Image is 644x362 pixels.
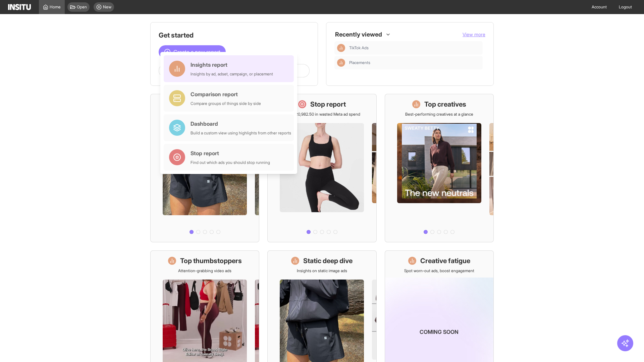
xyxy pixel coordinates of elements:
[191,61,273,69] div: Insights report
[77,4,87,10] span: Open
[349,60,480,65] span: Placements
[191,71,273,77] div: Insights by ad, adset, campaign, or placement
[385,94,494,242] a: Top creativesBest-performing creatives at a glance
[159,31,310,40] h1: Get started
[191,120,291,128] div: Dashboard
[191,101,261,106] div: Compare groups of things side by side
[191,149,270,157] div: Stop report
[178,268,231,274] p: Attention-grabbing video ads
[303,256,353,265] h1: Static deep dive
[8,4,31,10] img: Logo
[159,45,226,59] button: Create a new report
[191,130,291,136] div: Build a custom view using highlights from other reports
[337,44,345,52] div: Insights
[267,94,376,242] a: Stop reportSave £20,982.50 in wasted Meta ad spend
[424,100,466,109] h1: Top creatives
[349,60,370,65] span: Placements
[283,112,360,117] p: Save £20,982.50 in wasted Meta ad spend
[150,94,259,242] a: What's live nowSee all active ads instantly
[349,45,369,51] span: TikTok Ads
[297,268,347,274] p: Insights on static image ads
[173,48,220,56] span: Create a new report
[191,160,270,165] div: Find out which ads you should stop running
[405,112,473,117] p: Best-performing creatives at a glance
[50,4,61,10] span: Home
[180,256,242,265] h1: Top thumbstoppers
[349,45,480,51] span: TikTok Ads
[310,100,346,109] h1: Stop report
[103,4,111,10] span: New
[191,90,261,98] div: Comparison report
[337,59,345,67] div: Insights
[463,31,485,38] button: View more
